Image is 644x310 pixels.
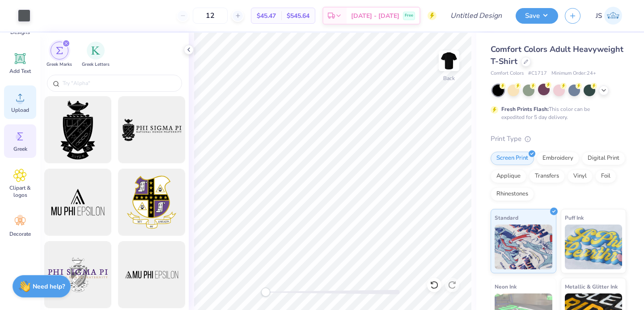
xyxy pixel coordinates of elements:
span: $545.64 [287,11,309,21]
div: Print Type [491,134,626,144]
span: JS [596,11,602,21]
span: # C1717 [528,70,547,77]
input: Try "Alpha" [62,79,176,88]
button: filter button [47,42,72,68]
strong: Fresh Prints Flash: [501,106,549,113]
img: Standard [495,225,552,269]
span: Puff Ink [565,213,584,222]
div: Foil [595,170,616,183]
div: This color can be expedited for 5 day delivery. [501,105,611,121]
div: Screen Print [491,152,534,165]
img: Greek Letters Image [91,46,100,55]
input: Untitled Design [443,7,509,25]
span: Greek [13,145,27,153]
span: [DATE] - [DATE] [351,11,399,21]
div: Accessibility label [261,288,270,297]
strong: Need help? [33,282,65,291]
div: Vinyl [568,170,593,183]
div: Embroidery [537,152,579,165]
span: Standard [495,213,518,222]
span: Upload [11,106,29,114]
img: Puff Ink [565,225,623,269]
span: Greek Letters [82,61,110,68]
span: Decorate [9,230,31,238]
img: Greek Marks Image [56,47,63,54]
div: Applique [491,170,526,183]
span: Clipart & logos [5,184,35,199]
div: Transfers [529,170,565,183]
div: Back [443,74,455,82]
span: Comfort Colors [491,70,524,77]
span: Comfort Colors Adult Heavyweight T-Shirt [491,44,623,67]
img: Back [440,52,458,70]
div: filter for Greek Marks [47,42,72,68]
img: Jazmin Sinchi [604,7,622,25]
span: Metallic & Glitter Ink [565,282,618,291]
button: Save [516,8,558,24]
input: – – [193,8,228,24]
a: JS [592,7,626,25]
span: Greek Marks [47,61,72,68]
span: Minimum Order: 24 + [551,70,596,77]
div: filter for Greek Letters [82,42,110,68]
div: Rhinestones [491,187,534,201]
button: filter button [82,42,110,68]
div: Digital Print [582,152,625,165]
span: Free [405,13,413,19]
span: Add Text [9,68,31,75]
span: $45.47 [257,11,276,21]
span: Neon Ink [495,282,517,291]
